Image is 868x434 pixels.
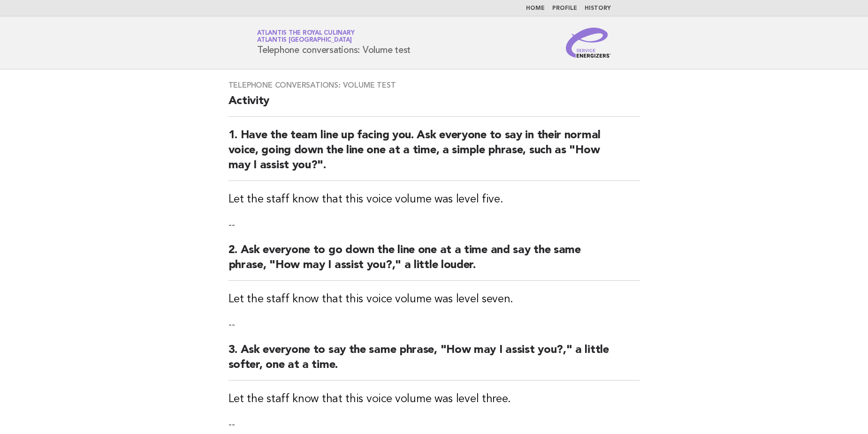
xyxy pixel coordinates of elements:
h1: Telephone conversations: Volume test [257,30,411,55]
a: Profile [552,6,577,11]
h3: Let the staff know that this voice volume was level seven. [228,292,640,307]
a: Home [526,6,545,11]
h3: Telephone conversations: Volume test [228,81,640,90]
p: -- [228,218,640,232]
h3: Let the staff know that this voice volume was level five. [228,192,640,207]
p: -- [228,418,640,431]
h2: 1. Have the team line up facing you. Ask everyone to say in their normal voice, going down the li... [228,128,640,181]
h2: 2. Ask everyone to go down the line one at a time and say the same phrase, "How may I assist you?... [228,243,640,281]
h2: Activity [228,94,640,117]
h3: Let the staff know that this voice volume was level three. [228,392,640,407]
a: History [585,6,611,11]
a: Atlantis the Royal CulinaryAtlantis [GEOGRAPHIC_DATA] [257,30,354,43]
h2: 3. Ask everyone to say the same phrase, "How may I assist you?," a little softer, one at a time. [228,343,640,381]
p: -- [228,318,640,331]
span: Atlantis [GEOGRAPHIC_DATA] [257,37,352,44]
img: Service Energizers [566,28,611,58]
